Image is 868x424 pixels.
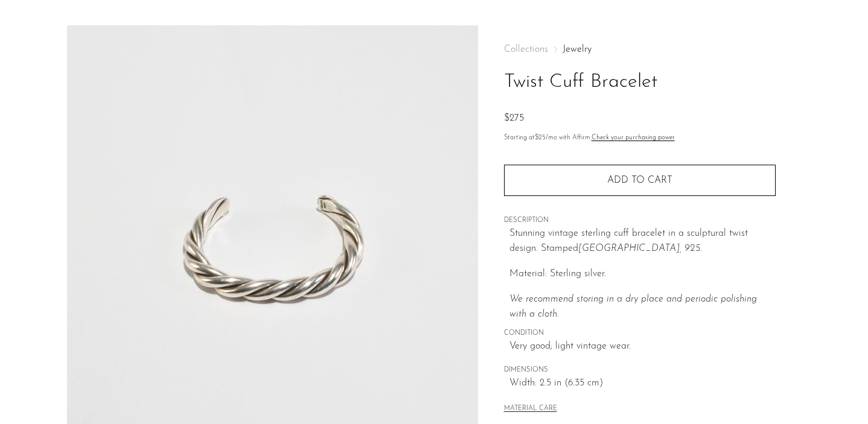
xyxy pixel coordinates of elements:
p: Stunning vintage sterling cuff bracelet in a sculptural twist design. Stamped [509,226,776,257]
button: Add to cart [504,165,776,196]
span: Width: 2.5 in (6.35 cm) [509,376,776,391]
span: DIMENSIONS [504,365,776,376]
button: MATERIAL CARE [504,405,557,414]
h1: Twist Cuff Bracelet [504,67,776,98]
em: We recommend storing in a dry place and periodic polishing with a cloth. [509,294,757,320]
span: Collections [504,45,548,54]
a: Jewelry [563,45,592,54]
p: Material: Sterling silver. [509,267,776,282]
span: CONDITION [504,328,776,339]
span: $25 [535,134,546,141]
span: Add to cart [607,176,672,185]
span: Very good; light vintage wear. [509,339,776,355]
span: DESCRIPTION [504,215,776,226]
em: [GEOGRAPHIC_DATA], 925. [578,244,702,253]
span: $275 [504,113,524,123]
a: Check your purchasing power - Learn more about Affirm Financing (opens in modal) [592,134,675,141]
p: Starting at /mo with Affirm. [504,133,776,144]
nav: Breadcrumbs [504,45,776,54]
